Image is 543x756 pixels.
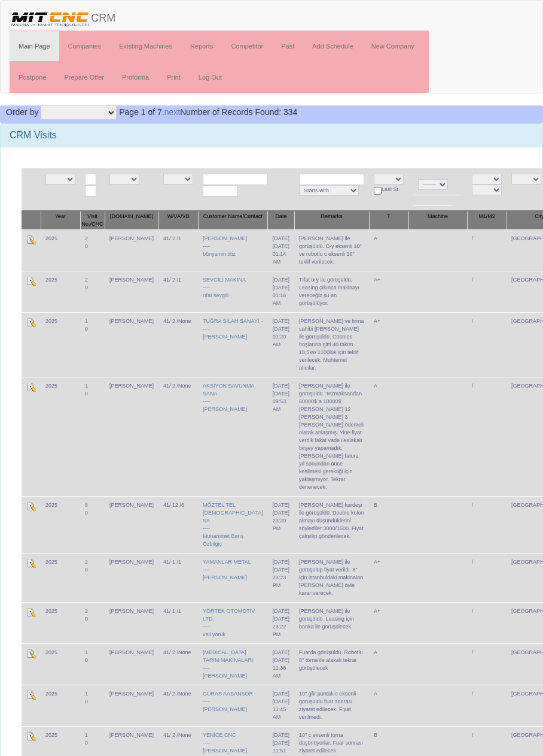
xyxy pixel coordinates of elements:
td: ---- [198,271,268,312]
a: 1 [85,732,88,738]
td: [PERSON_NAME] [105,229,158,271]
td: A [369,643,408,685]
td: ---- [198,553,268,602]
td: [PERSON_NAME] [105,496,158,553]
td: 2025 [41,643,80,685]
a: YAMANLAR METAL [203,559,251,565]
a: Muhammet Barış Özbilgiç [203,533,244,547]
div: [DATE] 01:20 AM [273,325,289,349]
td: A+ [369,602,408,643]
div: [DATE] 11:38 AM [273,657,289,680]
a: 0 [85,740,88,746]
a: 0 [85,616,88,622]
a: CRM [1,1,124,31]
img: Edit [26,317,36,327]
td: ---- [198,496,268,553]
th: Visit No./CNC [80,211,105,230]
td: 2025 [41,312,80,377]
td: B [369,496,408,553]
td: [PERSON_NAME] [105,312,158,377]
td: 2025 [41,229,80,271]
a: Existing Machines [110,31,181,61]
td: [PERSON_NAME] [105,643,158,685]
a: bünyamin titiz [203,251,236,257]
a: [PERSON_NAME] [203,334,247,340]
a: next [164,107,180,117]
img: Edit [26,501,36,511]
td: A+ [369,271,408,312]
div: [DATE] 11:45 AM [273,698,289,721]
a: GÜRAS AASANSÖR [203,691,253,697]
a: 0 [85,391,88,397]
img: header.png [10,10,91,28]
a: [PERSON_NAME] [203,748,247,754]
td: 41/ 1 /1 [158,553,198,602]
td: / [467,229,507,271]
th: Date [268,211,294,230]
td: A+ [369,553,408,602]
td: [DATE] [268,685,294,726]
a: AKSİYON SAVUNMA SANA [203,383,254,397]
th: Machine [408,211,467,230]
th: [DOMAIN_NAME] [105,211,158,230]
td: 10" gfir puntalı c eksenli görüşüldü fuar sonrası ziyaret edilecek. Fiyat verilmedi. [294,685,369,726]
td: 2025 [41,553,80,602]
td: [DATE] [268,271,294,312]
img: Edit [26,649,36,658]
a: Reports [181,31,222,61]
a: 0 [85,657,88,663]
td: ---- [198,312,268,377]
a: Prepare Offer [55,62,112,92]
a: Postpone [10,62,55,92]
a: Main Page [10,31,59,61]
a: 2 [85,277,88,283]
a: TUĞRA SİLAH SANAYİ - [203,318,263,324]
h3: CRM Visits [10,130,533,141]
a: rıfat sevgili [203,292,228,298]
td: 41/ 2 /None [158,312,198,377]
th: Remarks [294,211,369,230]
td: [PERSON_NAME] [105,377,158,496]
td: [PERSON_NAME] kardeşi ile görüşüldü. Double kolon almayı düşündüklerini söylediler 3000/1500. Fiy... [294,496,369,553]
a: MÖZTEL TEL [DEMOGRAPHIC_DATA] SA [203,502,263,524]
a: [PERSON_NAME] [203,673,247,679]
img: Edit [26,690,36,700]
a: [PERSON_NAME] [203,235,247,241]
td: [DATE] [268,602,294,643]
td: 41/ 2 /1 [158,271,198,312]
td: [DATE] [268,643,294,685]
img: Edit [26,276,36,286]
a: 1 [85,318,88,324]
a: SEVGİLİ MAKİNA [203,277,246,283]
a: Print [158,62,190,92]
a: YENİCE CNC [203,732,236,738]
span: Number of Records Found: 334 [119,107,297,117]
td: Fuarda görüşüldü. Robotlu 8" torna ile alakalı tekrar görüşülecek [294,643,369,685]
td: [PERSON_NAME] ile görüşüldü. Tezmaksandan 60000$`a 10000$ [PERSON_NAME] 12 [PERSON_NAME] 3 [PERSO... [294,377,369,496]
td: [DATE] [268,496,294,553]
td: [PERSON_NAME] [105,271,158,312]
td: [PERSON_NAME] ile görüşülüp fiyat verildi. 8" için istanbuldaki makinaları [PERSON_NAME] öyle kar... [294,553,369,602]
a: 0 [85,285,88,291]
td: Tıfat bry ile görüşüldü. Leasing çıkınca makinayı vereceğiz şu an görüşülüyor. [294,271,369,312]
img: Edit [26,235,36,244]
img: Edit [26,607,36,617]
div: [DATE] 09:53 AM [273,390,289,413]
a: Add Schedule [303,31,362,61]
td: / [467,271,507,312]
td: [PERSON_NAME] [105,553,158,602]
td: / [467,685,507,726]
a: 2 [85,608,88,614]
img: Edit [26,731,36,741]
a: YÖRTEK OTOMOTİV LTD. [203,608,255,622]
td: [PERSON_NAME] ile görüşüldü. Leasing için banka ile görüşülecek. [294,602,369,643]
a: New Company [362,31,423,61]
td: A [369,685,408,726]
a: Companies [59,31,111,61]
td: / [467,602,507,643]
td: / [467,643,507,685]
a: [PERSON_NAME] [203,574,247,580]
td: [PERSON_NAME] ve firma sahibi [PERSON_NAME] ile görüşüldü. Cosmos hoşlarına gitti 40 takım 18,5kw... [294,312,369,377]
td: ---- [198,229,268,271]
a: 0 [85,567,88,573]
